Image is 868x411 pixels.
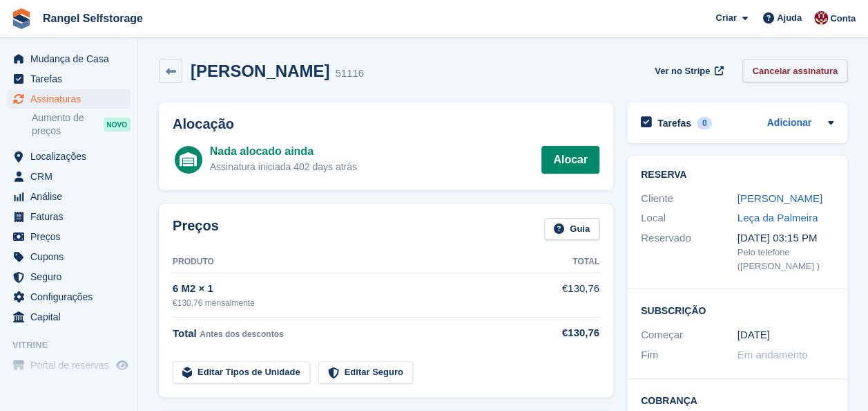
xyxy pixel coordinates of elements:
div: Começar [641,327,737,343]
span: Total [173,327,197,339]
div: €130,76 mensalmente [173,297,542,309]
div: [DATE] 03:15 PM [737,230,834,246]
a: Editar Tipos de Unidade [173,361,310,384]
a: Cancelar assinatura [742,60,847,82]
a: menu [7,307,131,327]
div: 0 [697,117,713,129]
a: menu [7,187,131,206]
span: Capital [30,307,113,327]
a: menu [7,147,131,166]
h2: Tarefas [657,117,691,129]
div: Assinatura iniciada 402 days atrás [210,160,357,174]
div: €130,76 [542,325,599,341]
h2: [PERSON_NAME] [191,62,329,80]
a: Ver no Stripe [649,60,726,82]
a: menu [7,287,131,307]
a: menu [7,267,131,286]
span: Conta [830,12,856,26]
a: [PERSON_NAME] [737,192,822,204]
h2: Preços [173,218,219,241]
a: Alocar [541,146,599,174]
img: stora-icon-8386f47178a22dfd0bd8f6a31ec36ba5ce8667c1dd55bd0f319d3a0aa187defe.svg [11,8,32,29]
a: menu [7,167,131,186]
span: Ver no Stripe [655,64,710,78]
span: Aumento de preços [32,111,104,138]
span: Análise [30,187,113,206]
td: €130,76 [542,273,599,317]
span: Faturas [30,207,113,226]
div: Nada alocado ainda [210,143,357,160]
div: Local [641,210,737,226]
span: Vitrine [12,338,137,352]
a: menu [7,89,131,109]
a: menu [7,69,131,89]
th: Total [542,251,599,273]
span: CRM [30,167,113,186]
div: 51116 [335,66,364,82]
span: Em andamento [737,349,808,360]
span: Preços [30,227,113,246]
div: Pelo telefone ([PERSON_NAME] ) [737,246,834,273]
span: Portal de reservas [30,356,113,375]
span: Antes dos descontos [200,329,283,339]
a: Loja de pré-visualização [114,357,131,374]
th: Produto [173,251,542,273]
a: Editar Seguro [318,361,413,384]
a: menu [7,207,131,226]
span: Tarefas [30,69,113,89]
span: Localizações [30,147,113,166]
a: menu [7,49,131,68]
div: Reservado [641,230,737,273]
div: Cliente [641,191,737,207]
a: menu [7,247,131,266]
a: Aumento de preços NOVO [32,111,131,138]
div: Fim [641,347,737,363]
a: menu [7,356,131,375]
img: Diana Moreira [814,11,828,25]
div: 6 M2 × 1 [173,281,542,297]
time: 2024-08-27 00:00:00 UTC [737,327,770,343]
a: Rangel Selfstorage [37,7,148,30]
span: Mudança de Casa [30,49,113,68]
span: Assinaturas [30,89,113,109]
span: Criar [715,11,736,25]
a: menu [7,227,131,246]
h2: Reserva [641,170,833,181]
h2: Alocação [173,116,599,132]
div: NOVO [104,118,131,131]
a: Guia [544,218,599,241]
span: Configurações [30,287,113,307]
span: Ajuda [777,11,802,25]
a: Adicionar [766,116,811,131]
span: Cupons [30,247,113,266]
h2: Subscrição [641,303,833,317]
h2: Cobrança [641,393,833,407]
span: Seguro [30,267,113,286]
a: Leça da Palmeira [737,212,818,223]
